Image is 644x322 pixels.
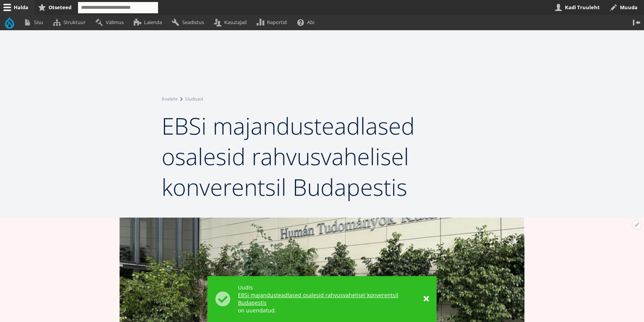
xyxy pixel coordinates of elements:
a: Sisu [20,15,50,30]
div: Uudis on uuendatud. [238,284,416,314]
button: Vertikaalasend [629,15,644,30]
a: EBSi majandusteadlased osalesid rahvusvahelisel konverentsil Budapestis [238,291,416,307]
a: Seadistus [168,15,210,30]
a: Välimus [92,15,130,30]
a: Abi [294,15,321,30]
a: Avaleht [162,95,178,103]
a: × [424,295,429,303]
a: Kasutajad [210,15,253,30]
a: Uudised [185,95,203,103]
div: Olekuteade [207,276,437,322]
button: Avatud Järgmine uudis seaded [632,220,642,230]
span: EBSi majandusteadlased osalesid rahvusvahelisel konverentsil Budapestis [162,110,415,203]
a: Raportid [254,15,294,30]
a: Struktuur [50,15,92,30]
a: Laienda [130,15,168,30]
